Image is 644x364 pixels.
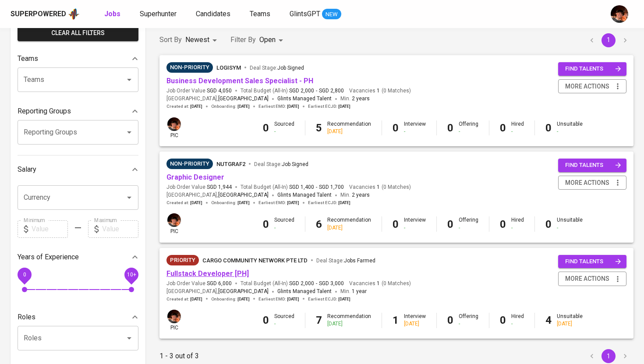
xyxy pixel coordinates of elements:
p: Roles [18,312,35,322]
p: Teams [18,53,38,64]
div: - [511,320,524,328]
div: Offering [459,216,478,231]
div: - [557,128,583,135]
b: 0 [447,314,453,326]
span: Onboarding : [211,200,250,206]
div: Reporting Groups [18,102,138,120]
b: 5 [316,122,322,134]
span: 0 [23,271,26,277]
span: Priority [166,256,199,265]
img: diemas@glints.com [167,310,181,323]
span: Onboarding : [211,103,250,110]
span: SGD 3,000 [319,280,344,287]
div: - [459,128,478,135]
span: [DATE] [237,296,250,302]
span: Min. [340,288,367,294]
span: Deal Stage : [250,65,304,71]
span: [DATE] [237,103,250,110]
span: Vacancies ( 0 Matches ) [349,87,411,95]
div: Recommendation [327,216,371,231]
nav: pagination navigation [584,33,633,47]
span: [DATE] [287,103,299,110]
span: [DATE] [190,103,202,110]
span: SGD 2,000 [289,87,314,95]
button: more actions [558,176,626,190]
span: Earliest ECJD : [308,296,350,302]
b: 0 [263,314,269,326]
div: [DATE] [327,224,371,232]
span: Non-Priority [166,63,213,72]
span: [DATE] [190,200,202,206]
span: Created at : [166,103,202,110]
span: [DATE] [237,200,250,206]
div: Sourced [274,120,294,135]
span: Jobs Farmed [344,258,375,264]
div: Open [259,32,286,48]
span: Candidates [196,10,230,18]
button: more actions [558,79,626,94]
b: 0 [263,122,269,134]
p: Salary [18,164,36,175]
b: 4 [545,314,552,326]
div: - [404,224,426,232]
a: Business Development Sales Specialist - PH [166,77,313,85]
div: Unsuitable [557,313,583,328]
div: Recommendation [327,120,371,135]
span: Non-Priority [166,159,213,168]
span: Earliest ECJD : [308,103,350,110]
span: Min. [340,192,370,198]
span: Nutgraf2 [216,161,245,167]
div: Superpowered [11,9,66,19]
b: Jobs [104,10,120,18]
span: Min. [340,95,370,102]
div: Teams [18,50,138,67]
span: [GEOGRAPHIC_DATA] [218,287,269,296]
span: 2 years [352,192,370,198]
a: Graphic Designer [166,173,224,181]
span: LogiSYM [216,64,241,71]
div: - [511,224,524,232]
span: Job Signed [282,161,308,167]
a: Superhunter [140,9,178,20]
b: 0 [545,218,552,230]
div: Sourced [274,313,294,328]
span: Total Budget (All-In) [241,280,344,287]
span: [GEOGRAPHIC_DATA] , [166,191,269,200]
button: Open [123,74,135,86]
div: Interview [404,120,426,135]
a: GlintsGPT NEW [290,9,341,20]
span: SGD 1,400 [289,184,314,191]
span: 1 year [352,288,367,294]
div: - [274,128,294,135]
p: Sort By [159,35,182,45]
input: Value [102,220,138,238]
button: find talents [558,62,626,76]
button: page 1 [602,33,616,47]
div: - [274,224,294,232]
span: Clear All filters [25,28,131,39]
span: Deal Stage : [316,258,375,264]
div: Unsuitable [557,216,583,231]
span: 1 [375,184,380,191]
span: Open [259,35,276,44]
div: Newest [185,32,220,48]
span: 10+ [127,271,136,277]
div: - [459,320,478,328]
a: Teams [250,9,272,20]
span: SGD 6,000 [207,280,232,287]
span: Glints Managed Talent [277,192,332,198]
span: Onboarding : [211,296,250,302]
div: Sourced [274,216,294,231]
span: Earliest ECJD : [308,200,350,206]
b: 7 [316,314,322,326]
b: 6 [316,218,322,230]
div: [DATE] [327,320,371,328]
span: [DATE] [338,296,350,302]
p: Newest [185,35,209,45]
span: 1 [375,280,380,287]
div: Years of Experience [18,248,138,266]
span: Glints Managed Talent [277,95,332,102]
span: [DATE] [338,200,350,206]
span: [DATE] [338,103,350,110]
img: app logo [68,7,80,21]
